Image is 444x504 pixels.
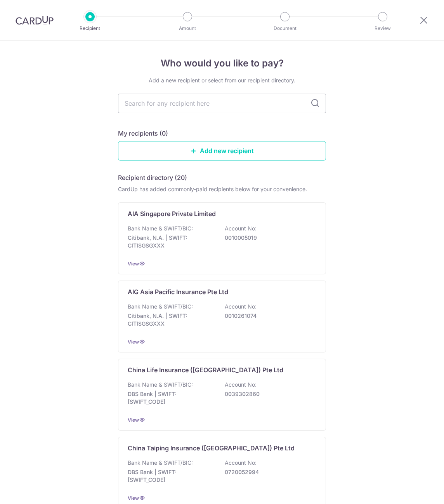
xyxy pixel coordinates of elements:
[128,468,215,484] p: DBS Bank | SWIFT: [SWIFT_CODE]
[128,381,193,389] p: Bank Name & SWIFT/BIC:
[256,24,314,32] p: Document
[118,129,168,138] h5: My recipients (0)
[118,94,326,113] input: Search for any recipient here
[128,234,215,249] p: Citibank, N.A. | SWIFT: CITISGSGXXX
[128,261,139,267] a: View
[128,303,193,310] p: Bank Name & SWIFT/BIC:
[128,339,139,345] a: View
[61,24,119,32] p: Recipient
[128,443,295,453] p: China Taiping Insurance ([GEOGRAPHIC_DATA]) Pte Ltd
[118,56,326,70] h4: Who would you like to pay?
[128,225,193,232] p: Bank Name & SWIFT/BIC:
[128,459,193,467] p: Bank Name & SWIFT/BIC:
[225,312,312,320] p: 0010261074
[128,495,139,501] a: View
[16,16,54,25] img: CardUp
[354,24,411,32] p: Review
[394,481,436,500] iframe: Opens a widget where you can find more information
[128,417,139,423] a: View
[128,390,215,406] p: DBS Bank | SWIFT: [SWIFT_CODE]
[128,287,228,296] p: AIG Asia Pacific Insurance Pte Ltd
[118,77,326,84] div: Add a new recipient or select from our recipient directory.
[225,468,312,476] p: 0720052994
[225,303,257,310] p: Account No:
[225,381,257,389] p: Account No:
[118,185,326,193] div: CardUp has added commonly-paid recipients below for your convenience.
[118,173,187,182] h5: Recipient directory (20)
[225,234,312,242] p: 0010005019
[128,312,215,328] p: Citibank, N.A. | SWIFT: CITISGSGXXX
[118,141,326,160] a: Add new recipient
[128,209,216,218] p: AIA Singapore Private Limited
[128,365,283,375] p: China Life Insurance ([GEOGRAPHIC_DATA]) Pte Ltd
[225,390,312,398] p: 0039302860
[225,459,257,467] p: Account No:
[159,24,216,32] p: Amount
[225,225,257,232] p: Account No:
